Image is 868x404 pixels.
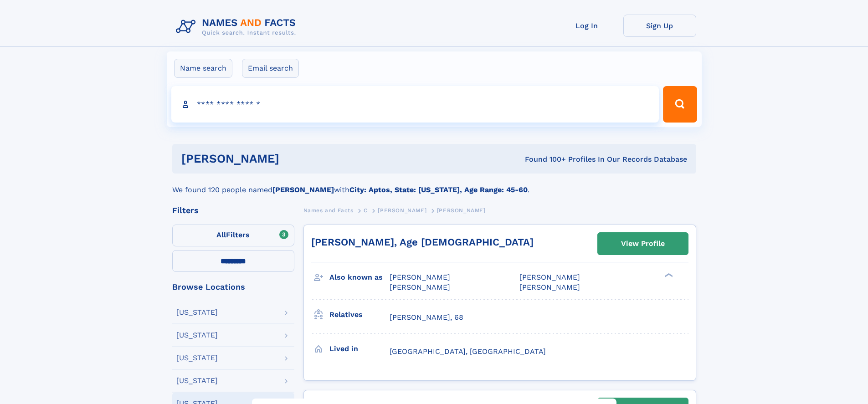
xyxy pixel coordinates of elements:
[172,283,294,291] div: Browse Locations
[172,15,303,39] img: Logo Names and Facts
[378,207,426,214] span: [PERSON_NAME]
[174,59,232,78] label: Name search
[598,233,688,255] a: View Profile
[364,205,368,216] a: C
[242,59,299,78] label: Email search
[623,15,696,37] a: Sign Up
[272,185,334,194] b: [PERSON_NAME]
[621,233,665,254] div: View Profile
[176,309,218,316] div: [US_STATE]
[176,332,218,339] div: [US_STATE]
[364,207,368,214] span: C
[172,174,696,195] div: We found 120 people named with .
[437,207,486,214] span: [PERSON_NAME]
[390,283,450,291] span: [PERSON_NAME]
[519,283,580,291] span: [PERSON_NAME]
[378,205,426,216] a: [PERSON_NAME]
[329,307,390,322] h3: Relatives
[303,205,354,216] a: Names and Facts
[329,341,390,357] h3: Lived in
[550,15,623,37] a: Log In
[176,377,218,384] div: [US_STATE]
[172,206,294,215] div: Filters
[181,153,402,164] h1: [PERSON_NAME]
[171,86,659,123] input: search input
[402,154,687,164] div: Found 100+ Profiles In Our Records Database
[311,236,534,248] a: [PERSON_NAME], Age [DEMOGRAPHIC_DATA]
[216,230,226,239] span: All
[390,347,546,356] span: [GEOGRAPHIC_DATA], [GEOGRAPHIC_DATA]
[172,225,294,246] label: Filters
[176,354,218,362] div: [US_STATE]
[519,273,580,281] span: [PERSON_NAME]
[329,270,390,285] h3: Also known as
[390,273,450,281] span: [PERSON_NAME]
[663,86,697,123] button: Search Button
[349,185,528,194] b: City: Aptos, State: [US_STATE], Age Range: 45-60
[390,312,463,322] a: [PERSON_NAME], 68
[663,272,673,278] div: ❯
